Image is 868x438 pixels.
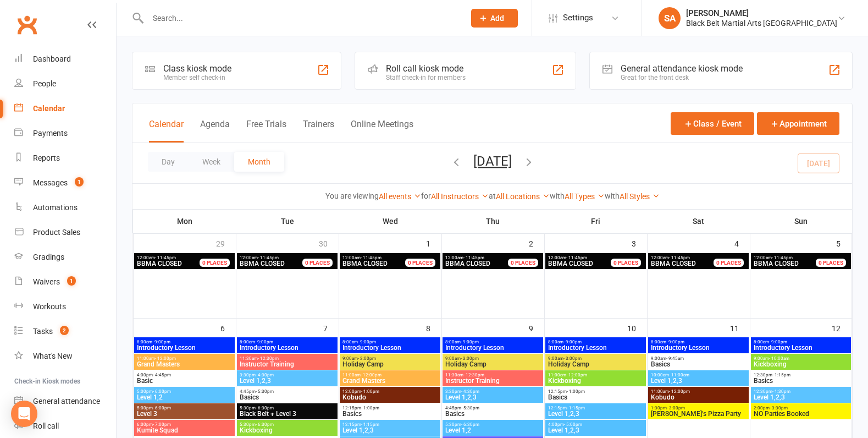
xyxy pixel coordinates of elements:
span: - 6:30pm [256,406,274,410]
span: Black Belt + Level 3 [239,410,335,417]
span: BBMA CLOSED [240,260,285,267]
span: 12:00am [548,255,623,260]
div: [PERSON_NAME] [686,8,837,18]
span: 3:30pm [239,373,335,377]
span: 8:00am [342,340,438,344]
span: Level 1,2,3 [753,394,849,401]
span: BBMA CLOSED [548,260,593,267]
span: - 12:00pm [155,356,176,361]
div: 9 [529,319,544,337]
div: 12 [832,319,852,337]
span: - 11:45pm [155,255,176,260]
span: 9:00am [650,356,746,361]
span: - 4:30pm [256,373,274,377]
span: - 9:00pm [358,340,376,344]
span: Grand Masters [136,361,232,368]
span: - 5:30pm [256,389,274,394]
input: Search... [145,10,457,26]
div: Workouts [33,302,66,311]
div: Dashboard [33,54,71,63]
span: Kickboxing [239,427,335,434]
div: Class kiosk mode [163,63,231,74]
a: All Locations [496,192,550,201]
span: 5:00pm [136,389,232,394]
span: Grand Masters [342,377,438,384]
span: - 12:30pm [258,356,279,361]
span: - 3:00pm [563,356,582,361]
span: - 5:30pm [461,406,479,410]
span: 11:30am [239,356,335,361]
span: 2 [60,326,69,335]
span: - 12:00pm [361,373,382,377]
span: Kickboxing [548,377,643,384]
div: 11 [730,319,750,337]
span: 4:45pm [239,389,335,394]
a: People [14,72,116,96]
div: 29 [216,234,236,252]
span: BBMA CLOSED [651,260,696,267]
th: Sun [750,210,852,233]
a: Tasks 2 [14,319,116,344]
span: - 11:45pm [361,255,382,260]
div: Roll call kiosk mode [386,63,466,74]
span: Basics [239,394,335,401]
th: Thu [441,210,544,233]
div: Reports [33,154,60,162]
a: All Types [565,192,605,201]
span: Instructor Training [239,361,335,368]
span: - 12:00pm [669,389,690,394]
span: - 6:00pm [153,406,171,410]
div: Waivers [33,277,60,286]
a: Product Sales [14,220,116,245]
div: 2 [529,234,544,252]
span: Introductory Lesson [753,344,849,351]
span: BBMA CLOSED [445,260,490,267]
div: Product Sales [33,228,80,237]
span: Kickboxing [753,361,849,368]
span: BBMA CLOSED [342,260,388,267]
span: Level 1,2,3 [342,427,438,434]
div: Payments [33,129,68,138]
span: Holiday Camp [548,361,643,368]
a: Reports [14,146,116,171]
span: Settings [563,6,593,30]
span: - 9:00pm [769,340,787,344]
span: [PERSON_NAME]'s Pizza Party [650,410,746,417]
span: - 1:00pm [567,389,585,394]
span: 11:00am [136,356,232,361]
span: 8:00am [445,340,540,344]
div: SA [659,7,681,29]
span: - 3:30pm [770,406,788,410]
span: - 3:00pm [358,356,376,361]
a: All Instructors [431,192,489,201]
th: Wed [339,210,441,233]
button: Week [189,152,234,172]
span: 12:00pm [342,389,438,394]
th: Tue [236,210,339,233]
span: 3:30pm [445,389,540,394]
span: - 1:00pm [361,406,379,410]
span: - 9:00pm [255,340,273,344]
span: Introductory Lesson [239,344,335,351]
div: Member self check-in [163,74,231,81]
strong: with [550,191,565,200]
span: - 6:30pm [256,422,274,427]
span: 11:00am [548,373,643,377]
span: 12:30pm [753,389,849,394]
div: 30 [319,234,339,252]
span: 2:00pm [753,406,849,410]
span: 12:15pm [342,406,438,410]
span: 5:30pm [239,422,335,427]
span: - 3:00pm [667,406,685,410]
a: Workouts [14,294,116,319]
div: 1 [426,234,441,252]
div: 0 PLACES [200,259,230,267]
span: Basics [342,410,438,417]
span: Holiday Camp [342,361,438,368]
span: Basic [136,377,232,384]
span: Introductory Lesson [445,344,540,351]
strong: with [605,191,620,200]
span: Level 1,2,3 [239,377,335,384]
strong: You are viewing [325,191,379,200]
th: Mon [133,210,236,233]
